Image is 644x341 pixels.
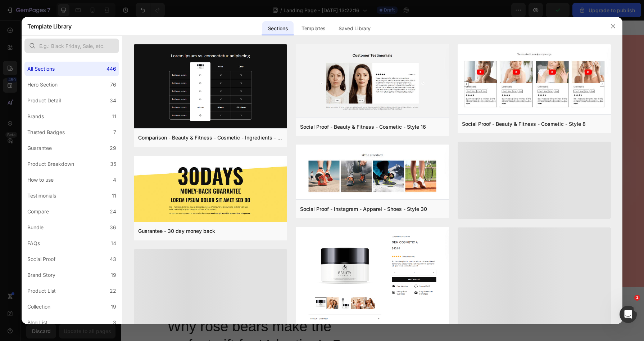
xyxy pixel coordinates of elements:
div: Social Proof - Beauty & Fitness - Cosmetic - Style 8 [462,120,586,128]
div: Product List [27,287,56,295]
div: 3 [113,318,116,327]
div: How to use [27,176,54,184]
input: E.g.: Black Friday, Sale, etc. [24,39,119,53]
div: Trusted Badges [27,128,65,137]
a: Get It Now [110,206,170,225]
div: 14 [111,239,116,248]
span: 1 [634,295,640,301]
img: sp8.png [458,44,611,116]
div: Brand Story [27,271,55,279]
div: Saved Library [333,21,376,36]
div: 19 [111,271,116,279]
h2: Template Library [27,17,72,36]
div: 36 [110,223,116,232]
div: Templates [296,21,331,36]
div: FAQs [27,239,40,248]
div: 76 [110,80,116,89]
div: 43 [110,255,116,263]
div: Sections [262,21,294,36]
div: Product Breakdown [27,160,74,168]
div: 24 [110,207,116,216]
div: Social Proof [27,255,55,263]
p: ROSE TEDDY BEAR [25,57,255,70]
div: 11 [112,112,116,121]
img: sp30.png [296,145,449,201]
iframe: Intercom live chat [620,306,637,323]
p: UP TO 50% ON PERFECT GIFT [25,173,255,188]
div: Hero Section [27,80,58,89]
div: 446 [106,65,116,73]
div: 29 [110,144,116,152]
div: Brands [27,112,44,121]
div: Compare [27,207,49,216]
div: 35 [110,160,116,168]
div: 7 [113,128,116,137]
div: Blog List [27,318,47,327]
img: Alt Image [267,36,499,246]
div: Testimonials [27,191,56,200]
div: Comparison - Beauty & Fitness - Cosmetic - Ingredients - Style 19 [138,133,283,142]
img: c19.png [134,44,287,129]
p: Valentine’s Day [25,72,255,165]
div: 22 [110,287,116,295]
div: Get It Now [124,211,156,220]
img: sp16.png [296,44,449,119]
div: Social Proof - Instagram - Apparel - Shoes - Style 30 [300,205,427,213]
div: 19 [111,302,116,311]
img: g30.png [134,156,287,223]
div: All Sections [27,65,55,73]
div: Bundle [27,223,44,232]
div: 11 [112,191,116,200]
div: Guarantee [27,144,52,152]
div: 4 [113,176,116,184]
div: Collection [27,302,50,311]
div: 34 [110,96,116,105]
div: Social Proof - Beauty & Fitness - Cosmetic - Style 16 [300,123,426,131]
p: Why rose bears make the perfect gift for Valentine’s Day [46,297,255,334]
div: Product Detail [27,96,61,105]
div: Guarantee - 30 day money back [138,227,215,235]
